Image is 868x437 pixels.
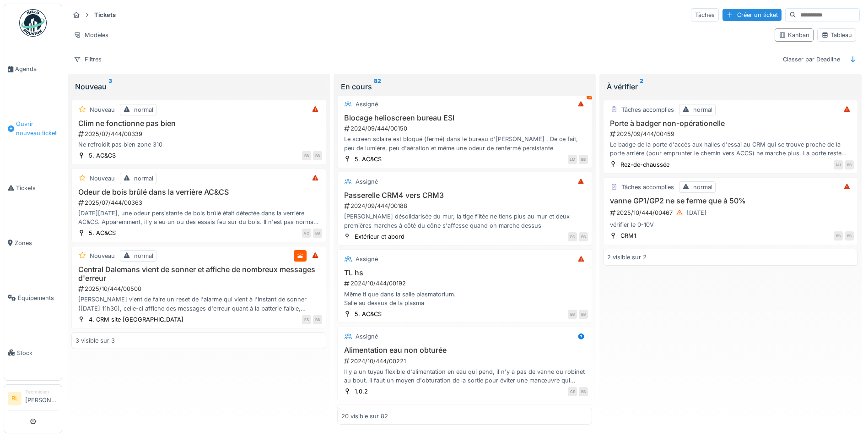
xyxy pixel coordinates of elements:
[341,81,588,92] div: En cours
[341,135,588,152] div: Le screen solaire est bloqué (fermé) dans le bureau d'[PERSON_NAME] . De ce fait, peu de lumière,...
[75,188,322,197] h3: Odeur de bois brûlé dans la verrière AC&CS
[579,310,588,319] div: BB
[834,160,843,169] div: NJ
[355,387,368,396] div: 1.0.2
[89,229,116,237] div: 5. AC&CS
[75,336,115,345] div: 3 visible sur 3
[90,105,115,114] div: Nouveau
[693,105,712,114] div: normal
[687,208,706,217] div: [DATE]
[89,151,116,160] div: 5. AC&CS
[8,392,22,405] li: RL
[355,310,382,318] div: 5. AC&CS
[4,42,62,97] a: Agenda
[620,160,669,169] div: Rez-de-chaussée
[302,229,311,238] div: VC
[691,8,719,22] div: Tâches
[19,9,47,37] img: Badge_color-CXgf-gQk.svg
[341,367,588,385] div: Il y a un tuyau flexible d'alimentation en eau qui pend, il n'y a pas de vanne ou robinet au bout...
[4,325,62,380] a: Stock
[17,349,58,357] span: Stock
[70,28,113,42] div: Modèles
[621,183,674,191] div: Tâches accomplies
[89,315,183,324] div: 4. CRM site [GEOGRAPHIC_DATA]
[341,346,588,355] h3: Alimentation eau non obturée
[77,284,322,293] div: 2025/10/444/00500
[355,232,404,241] div: Extérieur et abord
[25,388,58,395] div: Technicien
[8,388,58,410] a: RL Technicien[PERSON_NAME]
[845,231,854,240] div: BB
[16,120,58,137] span: Ouvrir nouveau ticket
[620,231,636,240] div: CRM1
[75,119,322,128] h3: Clim ne fonctionne pas bien
[15,65,58,73] span: Agenda
[609,130,854,138] div: 2025/09/444/00459
[75,140,322,149] div: Ne refroidit pas bien zone 310
[579,155,588,164] div: BB
[607,197,854,205] h3: vanne GP1/GP2 ne se ferme que à 50%
[607,253,647,262] div: 2 visible sur 2
[134,174,153,183] div: normal
[313,229,322,238] div: BB
[568,232,577,241] div: EC
[579,232,588,241] div: BB
[4,215,62,270] a: Zones
[821,31,852,39] div: Tableau
[356,100,378,109] div: Assigné
[341,412,388,421] div: 20 visible sur 82
[607,119,854,128] h3: Porte à badger non-opérationelle
[341,191,588,200] h3: Passerelle CRM4 vers CRM3
[579,387,588,396] div: BB
[355,155,382,164] div: 5. AC&CS
[343,124,588,133] div: 2024/09/444/00150
[15,239,58,247] span: Zones
[356,177,378,186] div: Assigné
[302,315,311,324] div: ES
[343,279,588,288] div: 2024/10/444/00192
[343,357,588,366] div: 2024/10/444/00221
[779,53,844,66] div: Classer par Deadline
[302,151,311,160] div: BB
[77,198,322,207] div: 2025/07/444/00363
[779,31,809,39] div: Kanban
[621,105,674,114] div: Tâches accomplies
[568,155,577,164] div: LM
[90,251,115,260] div: Nouveau
[609,207,854,218] div: 2025/10/444/00467
[75,209,322,226] div: [DATE][DATE], une odeur persistante de bois brûlé était détectée dans la verrière AC&CS. Apparemm...
[343,202,588,210] div: 2024/09/444/00188
[845,160,854,169] div: BB
[356,332,378,341] div: Assigné
[356,255,378,263] div: Assigné
[341,114,588,122] h3: Blocage helioscreen bureau ESI
[834,231,843,240] div: BB
[341,290,588,307] div: Même tl que dans la salle plasmatorium. Salle au dessus de la plasma
[640,81,643,92] sup: 2
[108,81,112,92] sup: 3
[77,130,322,138] div: 2025/07/444/00339
[568,387,577,396] div: GE
[70,53,106,66] div: Filtres
[134,251,153,260] div: normal
[341,268,588,277] h3: TL hs
[693,183,712,191] div: normal
[18,294,58,302] span: Équipements
[607,220,854,229] div: vérifier le 0-10V
[75,295,322,312] div: [PERSON_NAME] vient de faire un reset de l'alarme qui vient à l'instant de sonner ([DATE] 11h30),...
[4,160,62,215] a: Tickets
[568,310,577,319] div: BB
[90,174,115,183] div: Nouveau
[722,9,782,21] div: Créer un ticket
[91,11,119,19] strong: Tickets
[607,140,854,158] div: Le badge de la porte d'accés aux halles d'essai au CRM qui se trouve proche de la porte arrière (...
[25,388,58,408] li: [PERSON_NAME]
[75,81,323,92] div: Nouveau
[75,265,322,283] h3: Central Dalemans vient de sonner et affiche de nombreux messages d'erreur
[313,315,322,324] div: BB
[374,81,381,92] sup: 82
[607,81,854,92] div: À vérifier
[4,97,62,160] a: Ouvrir nouveau ticket
[587,93,594,99] div: 3
[134,105,153,114] div: normal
